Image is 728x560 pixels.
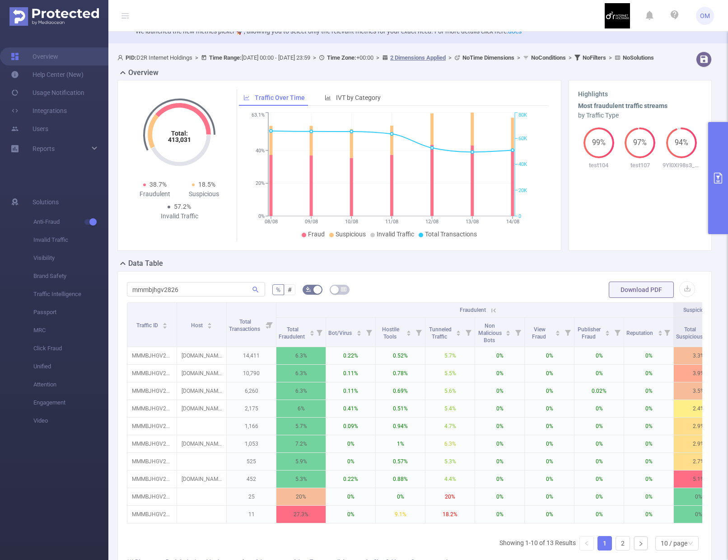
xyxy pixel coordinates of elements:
[462,318,475,347] i: Filter menu
[462,54,514,61] b: No Time Dimensions
[306,287,311,292] i: icon: bg-colors
[336,231,366,238] span: Suspicious
[683,307,710,313] span: Suspicious
[598,536,611,550] a: 1
[425,418,475,435] p: 4.7%
[574,382,624,400] p: 0.02%
[309,329,314,332] i: icon: caret-up
[658,332,663,335] i: icon: caret-down
[149,181,167,188] span: 38.7%
[425,219,439,225] tspan: 12/08
[373,54,382,61] span: >
[578,111,702,120] div: by Traffic Type
[638,541,644,546] i: icon: right
[33,193,59,211] span: Solutions
[624,471,673,488] p: 0%
[624,382,673,400] p: 0%
[578,102,667,109] b: Most fraudulent traffic streams
[425,231,477,238] span: Total Transactions
[227,506,276,523] p: 11
[376,400,425,417] p: 0.51%
[475,471,524,488] p: 0%
[475,506,524,523] p: 0%
[265,219,278,225] tspan: 08/08
[326,488,375,505] p: 0%
[518,213,521,219] tspan: 0
[326,347,375,364] p: 0.22%
[674,506,723,523] p: 0%
[179,189,228,199] div: Suspicious
[33,145,55,152] span: Reports
[579,536,594,551] li: Previous Page
[574,347,624,364] p: 0%
[127,382,177,400] p: MMMBJHGV2826_82001
[624,365,673,382] p: 0%
[258,213,265,219] tspan: 0%
[676,326,704,340] span: Total Suspicious
[328,330,353,336] span: Bot/Virus
[163,321,168,324] i: icon: caret-up
[518,136,527,141] tspan: 60K
[584,541,589,546] i: icon: left
[390,54,446,61] u: 2 Dimensions Applied
[131,189,179,199] div: Fraudulent
[616,536,630,551] li: 2
[276,435,326,452] p: 7.2%
[126,54,136,61] b: PID:
[425,382,475,400] p: 5.6%
[555,329,560,332] i: icon: caret-up
[356,332,361,335] i: icon: caret-down
[606,54,615,61] span: >
[574,453,624,470] p: 0%
[425,471,475,488] p: 4.4%
[336,94,381,101] span: IVT by Category
[33,249,108,267] span: Visibility
[412,318,425,347] i: Filter menu
[363,318,375,347] i: Filter menu
[425,347,475,364] p: 5.7%
[376,453,425,470] p: 0.57%
[356,329,362,334] div: Sort
[227,418,276,435] p: 1,166
[326,400,375,417] p: 0.41%
[326,506,375,523] p: 0%
[376,365,425,382] p: 0.78%
[308,231,325,238] span: Fraud
[525,382,574,400] p: 0%
[174,203,191,210] span: 57.2%
[574,365,624,382] p: 0%
[276,418,326,435] p: 5.7%
[326,365,375,382] p: 0.11%
[376,488,425,505] p: 0%
[666,139,697,146] span: 94%
[227,382,276,400] p: 6,260
[127,282,265,296] input: Search...
[634,536,648,551] li: Next Page
[207,321,212,324] i: icon: caret-up
[255,94,305,101] span: Traffic Over Time
[674,435,723,452] p: 2.9%
[429,326,452,340] span: Tunneled Traffic
[276,400,326,417] p: 6%
[177,471,226,488] p: [DOMAIN_NAME]
[382,326,399,340] span: Hostile Tools
[514,54,523,61] span: >
[525,347,574,364] p: 0%
[506,329,511,332] i: icon: caret-up
[127,471,177,488] p: MMMBJHGV2826_82003
[11,66,84,84] a: Help Center (New)
[506,332,511,335] i: icon: caret-down
[406,329,411,334] div: Sort
[326,382,375,400] p: 0.11%
[385,219,398,225] tspan: 11/08
[33,303,108,321] span: Passport
[117,54,654,61] span: D2R Internet Holdings [DATE] 00:00 - [DATE] 23:59 +00:00
[475,382,524,400] p: 0%
[117,55,126,61] i: icon: user
[376,471,425,488] p: 0.88%
[288,286,292,293] span: #
[574,418,624,435] p: 0%
[525,488,574,505] p: 0%
[305,219,318,225] tspan: 09/08
[33,376,108,394] span: Attention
